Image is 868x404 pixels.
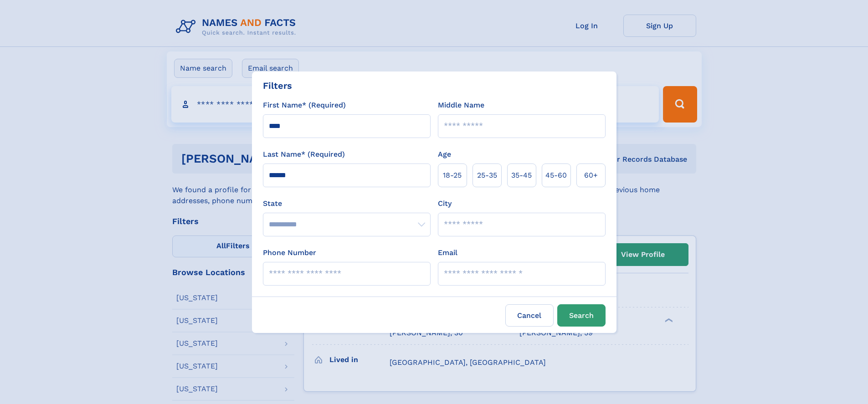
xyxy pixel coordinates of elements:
[263,79,292,92] div: Filters
[263,247,316,258] label: Phone Number
[438,198,452,209] label: City
[511,170,532,181] span: 35‑45
[263,198,431,209] label: State
[438,100,484,111] label: Middle Name
[263,149,345,160] label: Last Name* (Required)
[443,170,462,181] span: 18‑25
[438,247,457,258] label: Email
[477,170,497,181] span: 25‑35
[263,100,346,111] label: First Name* (Required)
[584,170,598,181] span: 60+
[557,304,606,327] button: Search
[545,170,567,181] span: 45‑60
[505,304,554,327] label: Cancel
[438,149,451,160] label: Age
